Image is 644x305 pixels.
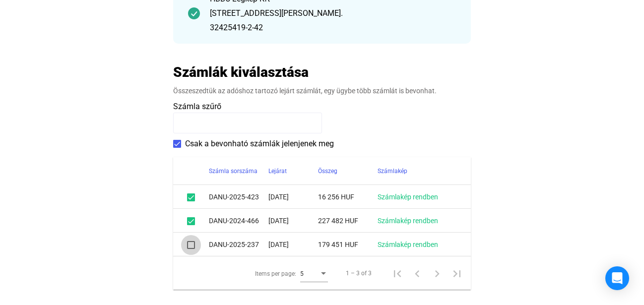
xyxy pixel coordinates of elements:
[268,185,318,209] td: [DATE]
[255,268,296,280] div: Items per page:
[407,263,427,283] button: Previous page
[346,267,372,279] div: 1 – 3 of 3
[185,138,334,150] span: Csak a bevonható számlák jelenjenek meg
[318,233,378,256] td: 179 451 HUF
[605,266,629,290] div: Open Intercom Messenger
[268,233,318,256] td: [DATE]
[378,217,438,225] a: Számlakép rendben
[209,209,268,233] td: DANU-2024-466
[268,165,287,177] div: Lejárat
[209,165,268,177] div: Számla sorszáma
[447,263,467,283] button: Last page
[209,233,268,256] td: DANU-2025-237
[188,7,200,19] img: checkmark-darker-green-circle
[378,193,438,201] a: Számlakép rendben
[300,267,328,279] mat-select: Items per page:
[378,165,459,177] div: Számlakép
[209,165,258,177] div: Számla sorszáma
[268,209,318,233] td: [DATE]
[378,241,438,248] a: Számlakép rendben
[173,63,309,81] h2: Számlák kiválasztása
[268,165,318,177] div: Lejárat
[318,165,337,177] div: Összeg
[318,209,378,233] td: 227 482 HUF
[387,263,407,283] button: First page
[173,86,471,96] div: Összeszedtük az adóshoz tartozó lejárt számlát, egy ügybe több számlát is bevonhat.
[173,102,221,111] span: Számla szűrő
[210,7,456,19] div: [STREET_ADDRESS][PERSON_NAME].
[318,185,378,209] td: 16 256 HUF
[300,270,304,277] span: 5
[210,22,456,34] div: 32425419-2-42
[427,263,447,283] button: Next page
[209,185,268,209] td: DANU-2025-423
[378,165,407,177] div: Számlakép
[318,165,378,177] div: Összeg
